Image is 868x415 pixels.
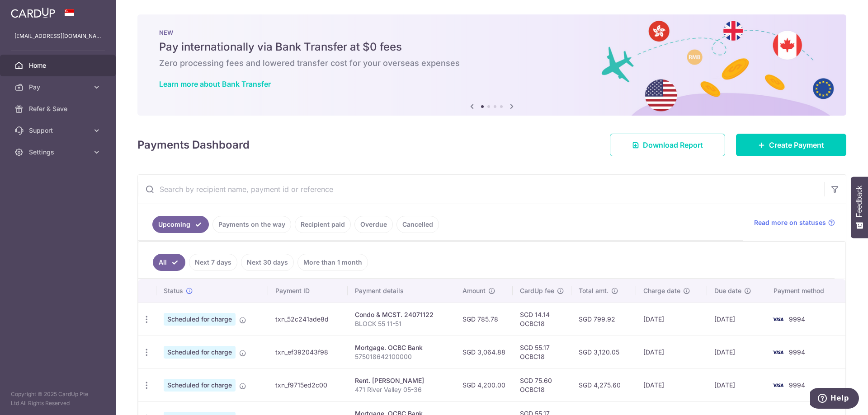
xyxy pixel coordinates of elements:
a: Upcoming [152,216,209,233]
span: Total amt. [579,286,609,295]
h4: Payments Dashboard [137,137,250,153]
button: Feedback - Show survey [851,177,868,238]
td: SGD 785.78 [455,303,513,336]
a: Next 7 days [189,254,237,271]
img: Bank Card [769,314,787,325]
th: Payment details [348,279,455,303]
td: [DATE] [636,336,707,368]
td: SGD 55.17 OCBC18 [513,336,571,368]
a: Learn more about Bank Transfer [159,79,271,89]
p: BLOCK 55 11-51 [355,319,448,328]
span: Download Report [643,140,703,150]
span: Status [164,286,183,295]
a: More than 1 month [297,254,368,271]
a: Cancelled [396,216,439,233]
span: Pay [29,83,89,92]
td: [DATE] [636,303,707,336]
span: Home [29,61,89,70]
td: SGD 75.60 OCBC18 [513,368,571,401]
td: SGD 4,200.00 [455,368,513,401]
a: Next 30 days [241,254,294,271]
span: Feedback [855,186,863,217]
span: 9994 [789,315,805,323]
span: 9994 [789,381,805,389]
td: SGD 799.92 [571,303,637,336]
td: txn_ef392043f98 [268,336,348,368]
a: Download Report [610,134,725,156]
a: Recipient paid [295,216,351,233]
span: Refer & Save [29,104,89,113]
td: SGD 14.14 OCBC18 [513,303,571,336]
a: Read more on statuses [754,218,835,227]
span: Read more on statuses [754,218,826,227]
span: 9994 [789,348,805,356]
p: NEW [159,29,825,36]
p: 471 River Valley 05-36 [355,385,448,394]
td: [DATE] [636,368,707,401]
input: Search by recipient name, payment id or reference [138,175,824,204]
th: Payment method [766,279,845,303]
a: All [153,254,185,271]
span: Amount [462,286,486,295]
div: Mortgage. OCBC Bank [355,343,448,352]
td: SGD 4,275.60 [571,368,637,401]
div: Rent. [PERSON_NAME] [355,376,448,385]
span: Scheduled for charge [164,346,236,359]
span: Support [29,126,89,135]
td: SGD 3,064.88 [455,336,513,368]
img: Bank Card [769,380,787,391]
th: Payment ID [268,279,348,303]
span: Due date [714,286,741,295]
div: Condo & MCST. 24071122 [355,310,448,319]
h6: Zero processing fees and lowered transfer cost for your overseas expenses [159,58,825,69]
span: Charge date [643,286,680,295]
span: CardUp fee [520,286,554,295]
img: CardUp [11,7,55,18]
a: Payments on the way [212,216,291,233]
p: 575018642100000 [355,352,448,361]
span: Scheduled for charge [164,379,236,392]
span: Create Payment [769,140,824,150]
td: [DATE] [707,303,766,336]
a: Overdue [354,216,393,233]
iframe: Opens a widget where you can find more information [810,388,859,410]
img: Bank Card [769,347,787,358]
p: [EMAIL_ADDRESS][DOMAIN_NAME] [14,32,101,41]
td: txn_52c241ade8d [268,303,348,336]
h5: Pay internationally via Bank Transfer at $0 fees [159,40,825,54]
td: [DATE] [707,368,766,401]
span: Scheduled for charge [164,313,236,326]
td: txn_f9715ed2c00 [268,368,348,401]
span: Settings [29,148,89,157]
a: Create Payment [736,134,846,156]
img: Bank transfer banner [137,14,846,116]
td: SGD 3,120.05 [571,336,637,368]
td: [DATE] [707,336,766,368]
